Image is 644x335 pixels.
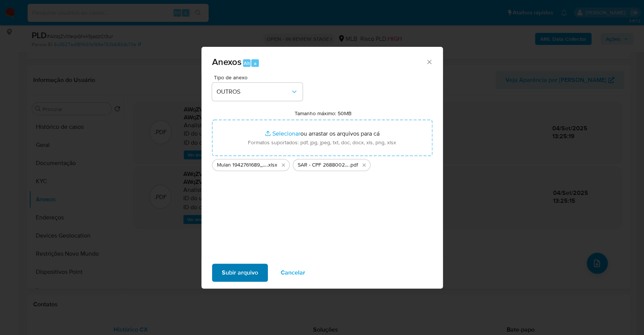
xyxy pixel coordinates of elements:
span: Alt [244,60,250,67]
button: Excluir Mulan 1942761689_2025_09_03_15_32_17.xlsx [279,161,288,170]
span: Anexos [212,55,241,68]
span: Mulan 1942761689_2025_09_03_15_32_17 [217,161,267,169]
ul: Arquivos selecionados [212,156,432,171]
button: Cancelar [271,264,315,282]
span: OUTROS [217,88,290,96]
button: Fechar [426,58,432,65]
span: a [254,60,257,67]
button: Subir arquivo [212,264,268,282]
button: OUTROS [212,83,303,101]
span: .xlsx [267,161,277,169]
span: Cancelar [281,264,305,281]
span: .pdf [349,161,358,169]
span: SAR - CPF 26880024815 - [PERSON_NAME] - Documentos Google [298,161,349,169]
button: Excluir SAR - CPF 26880024815 - LEDA MARIA DE LIMA SENA - Documentos Google.pdf [360,161,369,170]
label: Tamanho máximo: 50MB [295,110,352,117]
span: Subir arquivo [222,264,258,281]
span: Tipo de anexo [214,75,304,80]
